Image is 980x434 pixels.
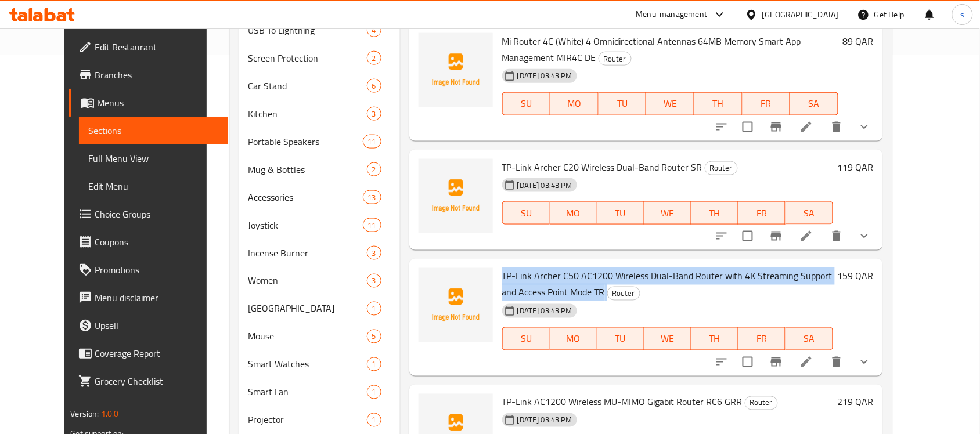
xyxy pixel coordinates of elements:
div: items [367,330,381,343]
a: Promotions [69,256,228,284]
button: SA [786,201,833,225]
span: [DATE] 03:43 PM [513,180,577,191]
span: 11 [363,220,381,231]
button: delete [823,348,851,376]
span: 5 [368,331,381,342]
button: show more [851,222,878,250]
span: FR [743,205,781,222]
span: Menu disclaimer [95,291,219,305]
span: SU [507,95,546,112]
span: TP-Link Archer C20 Wireless Dual-Band Router SR [502,158,702,176]
span: Mouse [248,330,367,343]
div: Mug & Bottles2 [239,155,400,183]
span: TU [601,205,639,222]
button: SU [502,92,550,115]
button: WE [644,327,691,350]
h6: 159 QAR [838,268,874,284]
span: 3 [368,276,381,287]
a: Menu disclaimer [69,284,228,312]
button: FR [738,327,786,350]
span: Mug & Bottles [248,162,367,176]
button: show more [851,348,878,376]
button: TU [599,92,647,115]
span: Select to update [736,350,760,374]
div: items [367,51,381,65]
span: TP-Link AC1200 Wireless MU-MIMO Gigabit Router RC6 GRR [502,393,743,411]
div: Mouse5 [239,323,400,350]
h6: 119 QAR [838,159,874,175]
div: items [363,135,381,149]
div: items [367,79,381,93]
div: Router [745,396,778,410]
span: MO [555,95,594,112]
span: Version: [70,406,99,421]
div: Router [705,161,738,175]
div: Smart Fan1 [239,378,400,406]
span: USB To Lightning [248,23,367,37]
span: 11 [363,136,381,147]
span: WE [649,205,687,222]
div: Joystick11 [239,211,400,239]
button: SA [786,327,833,350]
button: delete [823,113,851,141]
div: Projector1 [239,406,400,434]
span: 3 [368,248,381,259]
span: FR [743,331,781,348]
div: items [367,246,381,260]
span: Accessories [248,190,363,204]
h6: 219 QAR [838,394,874,410]
span: SU [507,331,545,348]
div: items [363,218,381,232]
div: items [367,302,381,316]
a: Coverage Report [69,339,228,367]
span: [DATE] 03:43 PM [513,415,577,426]
button: TU [597,327,644,350]
span: Router [745,396,777,410]
span: [DATE] 03:43 PM [513,70,577,81]
span: Smart Watches [248,357,367,371]
div: Accessories13 [239,183,400,211]
div: Car Stand6 [239,72,400,100]
button: MO [550,201,597,225]
span: [GEOGRAPHIC_DATA] [248,302,367,316]
a: Branches [69,61,228,89]
span: 1 [368,359,381,370]
div: Smart Fan [248,385,367,399]
button: show more [851,113,878,141]
span: Joystick [248,218,363,232]
span: WE [651,95,690,112]
span: SA [790,205,828,222]
div: USB To Lightning4 [239,16,400,44]
span: 4 [368,25,381,36]
span: Car Stand [248,79,367,93]
button: TH [691,327,738,350]
div: items [367,107,381,121]
button: WE [644,201,691,225]
span: Grocery Checklist [95,374,219,388]
span: Choice Groups [95,207,219,221]
a: Full Menu View [79,144,228,172]
span: Coupons [95,235,219,249]
button: sort-choices [708,113,736,141]
span: Full Menu View [88,151,219,165]
div: Router [607,287,640,301]
button: TU [597,201,644,225]
a: Edit menu item [799,229,813,243]
span: Promotions [95,263,219,277]
span: 1 [368,387,381,398]
span: 1 [368,303,381,314]
div: [GEOGRAPHIC_DATA] [762,8,839,21]
button: MO [550,327,597,350]
span: 6 [368,81,381,92]
span: SU [507,205,545,222]
a: Edit menu item [799,355,813,369]
div: Women3 [239,267,400,295]
img: Mi Router 4C (White) 4 Omnidirectional Antennas 64MB Memory Smart App Management MIR4C DE [419,33,493,107]
span: TU [603,95,642,112]
span: Sections [88,124,219,138]
a: Grocery Checklist [69,367,228,395]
